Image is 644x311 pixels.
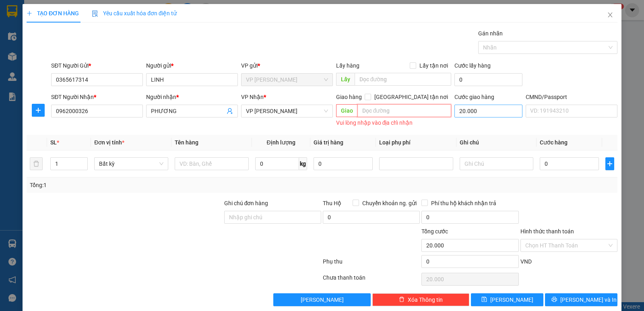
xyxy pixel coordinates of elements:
[456,135,537,150] th: Ghi chú
[224,200,268,206] label: Ghi chú đơn hàng
[246,105,328,117] span: VP Hoàng Văn Thụ
[51,93,143,101] div: SĐT Người Nhận
[478,30,503,37] label: Gán nhãn
[27,10,32,16] span: plus
[314,157,373,170] input: 0
[606,161,614,167] span: plus
[273,293,370,306] button: [PERSON_NAME]
[607,12,613,18] span: close
[336,118,452,128] div: Vui lòng nhập vào địa chỉ nhận
[355,73,452,86] input: Dọc đường
[146,61,238,70] div: Người gửi
[336,73,355,86] span: Lấy
[599,4,621,27] button: Close
[416,61,451,70] span: Lấy tận nơi
[551,297,557,303] span: printer
[376,135,456,150] th: Loại phụ phí
[490,295,533,304] span: [PERSON_NAME]
[605,157,614,170] button: plus
[322,273,421,287] div: Chưa thanh toán
[336,94,362,100] span: Giao hàng
[371,93,451,101] span: [GEOGRAPHIC_DATA] tận nơi
[336,104,357,117] span: Giao
[30,157,43,170] button: delete
[322,257,421,271] div: Phụ thu
[520,258,532,265] span: VND
[99,158,163,170] span: Bất kỳ
[526,93,617,101] div: CMND/Passport
[545,293,617,306] button: printer[PERSON_NAME] và In
[241,94,264,100] span: VP Nhận
[560,295,617,304] span: [PERSON_NAME] và In
[175,139,198,146] span: Tên hàng
[520,228,574,235] label: Hình thức thanh toán
[32,104,45,117] button: plus
[27,10,79,16] span: TẠO ĐƠN HÀNG
[92,10,177,16] span: Yêu cầu xuất hóa đơn điện tử
[454,94,494,100] label: Cước giao hàng
[299,157,307,170] span: kg
[246,74,328,86] span: VP Nguyễn Văn Cừ
[454,62,491,69] label: Cước lấy hàng
[146,93,238,101] div: Người nhận
[399,297,405,303] span: delete
[428,199,500,208] span: Phí thu hộ khách nhận trả
[92,10,98,17] img: icon
[51,61,143,70] div: SĐT Người Gửi
[372,293,469,306] button: deleteXóa Thông tin
[30,181,249,189] div: Tổng: 1
[408,295,443,304] span: Xóa Thông tin
[267,139,295,146] span: Định lượng
[94,139,124,146] span: Đơn vị tính
[460,157,534,170] input: Ghi Chú
[301,295,344,304] span: [PERSON_NAME]
[175,157,249,170] input: VD: Bàn, Ghế
[421,228,448,235] span: Tổng cước
[241,61,333,70] div: VP gửi
[323,200,341,206] span: Thu Hộ
[471,293,543,306] button: save[PERSON_NAME]
[454,105,522,117] input: Cước giao hàng
[32,107,44,113] span: plus
[359,199,420,208] span: Chuyển khoản ng. gửi
[336,62,359,69] span: Lấy hàng
[314,139,343,146] span: Giá trị hàng
[227,108,233,114] span: user-add
[357,104,452,117] input: Dọc đường
[454,73,522,86] input: Cước lấy hàng
[50,139,57,146] span: SL
[481,297,487,303] span: save
[224,211,321,224] input: Ghi chú đơn hàng
[540,139,568,146] span: Cước hàng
